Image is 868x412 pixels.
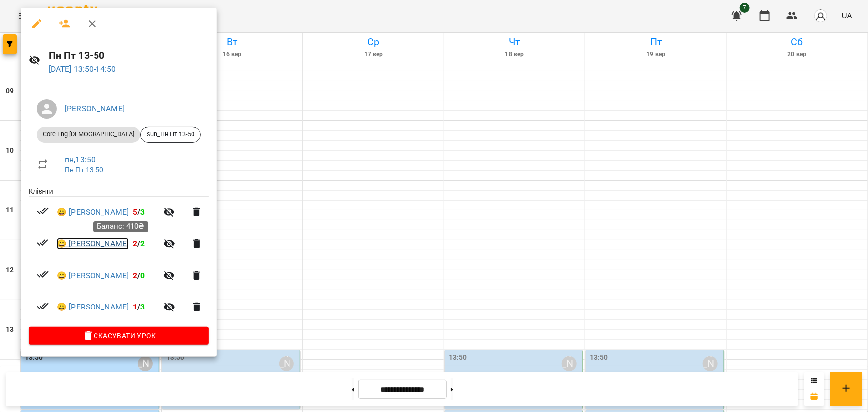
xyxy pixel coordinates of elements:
span: 5 [133,207,137,217]
span: 1 [133,302,137,311]
button: Скасувати Урок [29,327,209,345]
span: 2 [141,239,145,248]
b: / [133,302,145,311]
ul: Клієнти [29,186,209,327]
h6: Пн Пт 13-50 [49,48,209,63]
span: Скасувати Урок [37,330,201,342]
a: 😀 [PERSON_NAME] [57,301,129,313]
a: Пн Пт 13-50 [65,166,104,174]
span: 2 [133,271,137,280]
span: 3 [141,302,145,311]
div: sun_Пн Пт 13-50 [140,127,201,143]
span: Баланс: 410₴ [97,222,144,231]
a: 😀 [PERSON_NAME] [57,206,129,218]
b: / [133,239,145,248]
a: пн , 13:50 [65,155,96,164]
span: 0 [141,271,145,280]
svg: Візит сплачено [37,300,49,312]
a: [DATE] 13:50-14:50 [49,64,116,74]
span: sun_Пн Пт 13-50 [141,130,200,139]
svg: Візит сплачено [37,268,49,280]
span: 3 [141,207,145,217]
span: 2 [133,239,137,248]
b: / [133,207,145,217]
a: 😀 [PERSON_NAME] [57,270,129,282]
svg: Візит сплачено [37,205,49,217]
svg: Візит сплачено [37,237,49,249]
span: Core Eng [DEMOGRAPHIC_DATA] [37,130,140,139]
a: [PERSON_NAME] [65,104,125,113]
a: 😀 [PERSON_NAME] [57,238,129,250]
b: / [133,271,145,280]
